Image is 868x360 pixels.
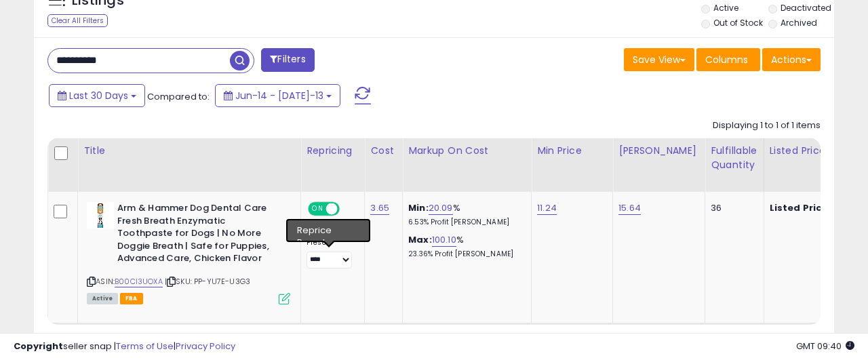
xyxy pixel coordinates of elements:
p: 6.53% Profit [PERSON_NAME] [408,218,521,227]
a: Terms of Use [116,340,174,353]
div: Preset: [307,238,354,268]
img: 41QcvdUUqHL._SL40_.jpg [87,202,114,229]
label: Active [713,2,738,14]
div: 36 [711,202,753,214]
strong: Copyright [14,340,63,353]
b: Max: [408,233,432,246]
button: Last 30 Days [49,84,145,107]
button: Save View [624,48,694,71]
div: Min Price [537,144,607,158]
div: [PERSON_NAME] [618,144,699,158]
label: Archived [781,17,817,28]
a: 3.65 [370,201,389,215]
p: 23.36% Profit [PERSON_NAME] [408,249,521,259]
span: OFF [338,203,359,215]
div: Clear All Filters [47,14,108,27]
div: Cost [370,144,397,158]
b: Listed Price: [770,201,831,214]
div: Displaying 1 to 1 of 1 items [713,119,821,132]
a: 11.24 [537,201,557,215]
b: Arm & Hammer Dog Dental Care Fresh Breath Enzymatic Toothpaste for Dogs | No More Doggie Breath |... [117,202,282,268]
div: seller snap | | [14,340,235,353]
th: The percentage added to the cost of goods (COGS) that forms the calculator for Min & Max prices. [403,138,532,192]
a: Privacy Policy [176,340,235,353]
div: % [408,202,521,227]
a: B00CI3UOXA [115,276,163,287]
label: Deactivated [781,2,831,14]
div: % [408,234,521,259]
button: Filters [261,48,314,72]
button: Jun-14 - [DATE]-13 [215,84,340,107]
div: ASIN: [87,202,290,302]
span: Compared to: [147,90,210,103]
b: Min: [408,201,429,214]
span: 2025-08-13 09:40 GMT [796,340,854,353]
span: Last 30 Days [69,89,128,102]
div: Repricing [307,144,359,158]
span: FBA [120,293,143,304]
span: Columns [705,53,748,66]
div: Amazon AI [307,223,354,235]
button: Columns [696,48,760,71]
span: All listings currently available for purchase on Amazon [87,293,118,304]
span: ON [309,203,326,215]
button: Actions [762,48,821,71]
div: Title [83,144,295,158]
a: 20.09 [429,201,453,215]
a: 15.64 [618,201,641,215]
div: Markup on Cost [408,144,526,158]
label: Out of Stock [713,17,763,28]
a: 100.10 [432,233,456,247]
span: | SKU: PP-YU7E-U3G3 [165,276,250,287]
span: Jun-14 - [DATE]-13 [235,89,323,102]
div: Fulfillable Quantity [711,144,757,172]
